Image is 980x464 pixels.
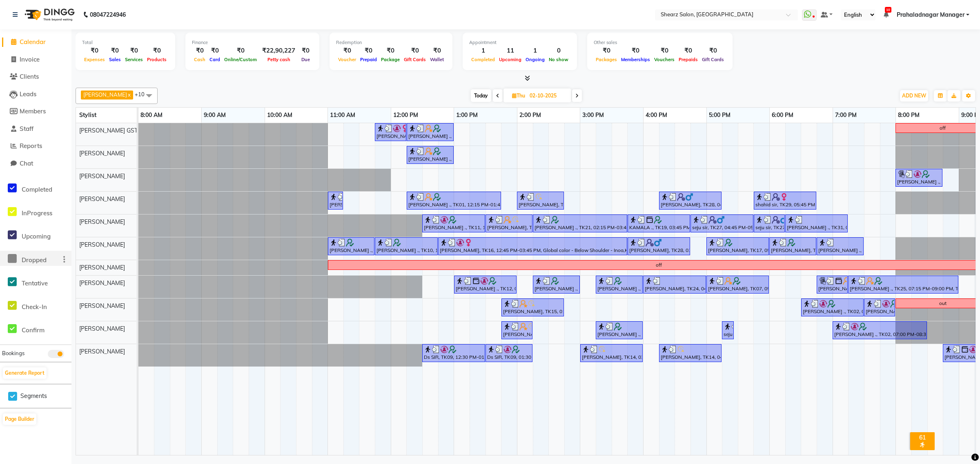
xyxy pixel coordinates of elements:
span: Leads [20,90,36,98]
span: Products [145,57,169,62]
span: Segments [20,392,47,400]
span: Thu [510,93,527,99]
div: [PERSON_NAME], TK16, 12:45 PM-03:45 PM, Global color - Below Shoulder - Inoa,K - Fusio Dose Plus ... [439,239,626,254]
div: [PERSON_NAME] ., TK21, 02:15 PM-03:45 PM, Haircut By Sr.Stylist - [DEMOGRAPHIC_DATA][PERSON_NAME]... [534,216,626,231]
div: off [940,124,946,132]
span: [PERSON_NAME] [83,91,127,98]
div: [PERSON_NAME] ., TK10, 11:45 AM-12:45 PM, Haircut By Master Stylist- [DEMOGRAPHIC_DATA] [376,239,437,254]
div: [PERSON_NAME], TK15, 01:30 PM-02:15 PM, kids hair cut (₹600) [486,216,532,231]
button: Page Builder [3,413,36,425]
span: 10 [885,7,891,13]
span: Petty cash [265,57,292,62]
a: Members [2,107,69,116]
span: [PERSON_NAME] [79,172,125,180]
div: shahid sir, TK29, 05:45 PM-06:45 PM, Haircut By Master Stylist - [DEMOGRAPHIC_DATA] [755,193,815,208]
div: [PERSON_NAME], TK14, 04:15 PM-05:15 PM, Haircut By Master Stylist - [DEMOGRAPHIC_DATA] [660,345,721,361]
span: Cash [192,57,207,62]
a: Clients [2,72,69,82]
a: 10 [884,11,889,18]
div: Ds SIR, TK09, 01:30 PM-02:15 PM, [PERSON_NAME] Faded with Master [486,345,532,361]
a: 11:00 AM [328,109,357,121]
div: [PERSON_NAME] ., TK01, 12:15 PM-01:00 PM, Full hand international wax (₹450),Peel off underarms w... [408,147,453,163]
div: 61 [912,434,933,441]
a: 3:00 PM [580,109,606,121]
div: [PERSON_NAME] ., TK10, 11:00 AM-11:45 AM, [PERSON_NAME] Faded with Master [329,239,374,254]
span: Staff [20,125,33,133]
span: Bookings [2,350,24,356]
div: [PERSON_NAME] ., TK01, 12:15 PM-01:45 PM, Head massage with oil women (₹619),Loreal Hairwash & Bl... [408,193,500,208]
span: Prahaladnagar Manager [897,11,964,19]
span: Prepaids [677,57,700,62]
span: No show [547,57,570,62]
a: Reports [2,141,69,151]
div: [PERSON_NAME] ., TK31, 06:15 PM-07:15 PM, Loreal Hairwash & Blow dry - Below Shoulder [786,216,847,231]
span: Members [20,107,46,115]
div: Redemption [336,39,446,46]
div: ₹0 [222,46,259,55]
div: [PERSON_NAME] ., TK02, 07:00 PM-08:30 PM, Signature pedicure,Nail cut and filing [833,323,926,338]
div: 1 [469,46,497,55]
div: seju sir, TK27, 04:45 PM-05:45 PM, Haircut By Master Stylist- [DEMOGRAPHIC_DATA] [691,216,753,231]
a: 8:00 AM [138,109,165,121]
span: ADD NEW [902,93,926,99]
div: ₹0 [379,46,402,55]
div: [PERSON_NAME] ., TK11, 12:30 PM-01:30 PM, Haircut By Master Stylist- [DEMOGRAPHIC_DATA] [423,216,484,231]
span: Chat [20,159,33,167]
a: 8:00 PM [896,109,922,121]
div: ₹0 [207,46,222,55]
span: Calendar [20,38,46,46]
div: ₹0 [652,46,677,55]
div: [PERSON_NAME], TK16, 11:45 AM-12:15 PM, French gel polish 10 tips (₹1113) [376,124,405,140]
a: Calendar [2,38,69,47]
div: 0 [547,46,570,55]
span: [PERSON_NAME] [79,325,125,332]
span: Vouchers [652,57,677,62]
span: [PERSON_NAME] [79,218,125,225]
span: [PERSON_NAME] GSTIN - 21123 [79,127,165,134]
div: [PERSON_NAME] ., TK12, 01:00 PM-02:00 PM, Haircut By Sr.Stylist - [DEMOGRAPHIC_DATA] [455,277,516,292]
div: [PERSON_NAME], TK15, 01:45 PM-02:45 PM, Men Haircut with Mr.Dinesh (₹976) [502,300,563,315]
a: Leads [2,90,69,99]
div: Appointment [469,39,570,46]
div: ₹22,90,227 [259,46,298,55]
div: [PERSON_NAME], TK17, 05:00 PM-06:00 PM, Haircut By Master Stylist- [DEMOGRAPHIC_DATA] [707,239,768,254]
div: [PERSON_NAME], TK15, 01:45 PM-02:15 PM, Head massage with oil men [502,323,532,338]
div: Ds SIR, TK09, 12:30 PM-01:30 PM, Haircut By Master Stylist- [DEMOGRAPHIC_DATA] [423,345,484,361]
a: x [127,91,131,98]
div: [PERSON_NAME], TK17, 06:00 PM-06:45 PM, [PERSON_NAME] Faded with Master [770,239,815,254]
div: ₹0 [428,46,446,55]
a: 9:00 AM [202,109,228,121]
a: 1:00 PM [454,109,480,121]
div: 11 [497,46,523,55]
span: Card [207,57,222,62]
div: ₹0 [700,46,726,55]
div: [PERSON_NAME] ., TK30, 06:45 PM-07:15 PM, Kerastase Hair Wash - Upto Waist [817,277,847,292]
span: Stylist [79,111,96,119]
span: Today [471,89,491,102]
div: ₹0 [192,46,207,55]
b: 08047224946 [90,3,126,26]
div: out [939,300,947,307]
input: 2025-10-02 [527,90,568,102]
a: Invoice [2,55,69,64]
span: [PERSON_NAME] [79,241,125,248]
a: 4:00 PM [644,109,669,121]
span: Clients [20,73,39,80]
div: Other sales [594,39,726,46]
span: +10 [135,91,151,97]
div: ₹0 [298,46,313,55]
div: [PERSON_NAME] ., TK25, 07:15 PM-09:00 PM, Touch up - upto 2 Inch - Inoa [849,277,958,292]
span: [PERSON_NAME] [79,264,125,271]
div: [PERSON_NAME] ., TK02, 06:30 PM-07:30 PM, Men Haircut with Mr.Dinesh [802,300,863,315]
div: [PERSON_NAME], TK28, 04:15 PM-05:15 PM, Haircut By Master Stylist - [DEMOGRAPHIC_DATA] [660,193,721,208]
span: Online/Custom [222,57,259,62]
span: Gift Cards [700,57,726,62]
div: [PERSON_NAME], TK14, 03:00 PM-04:00 PM, Haircut By Master Stylist - [DEMOGRAPHIC_DATA] [581,345,642,361]
div: [PERSON_NAME] ., TK22, 03:15 PM-04:00 PM, [PERSON_NAME] Faded with Sr. [597,277,642,292]
div: [PERSON_NAME], TK14, 02:00 PM-02:45 PM, Brazilian stripless international wax (₹1804) [518,193,563,208]
div: [PERSON_NAME] ., TK20, 02:15 PM-03:00 PM, [PERSON_NAME] Faded with Sr. (₹500) [534,277,579,292]
a: 7:00 PM [833,109,859,121]
div: [PERSON_NAME] ., TK10, 11:00 AM-11:15 AM, Eyebrow threading (₹71) [329,193,342,208]
span: Packages [594,57,619,62]
span: Sales [107,57,123,62]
